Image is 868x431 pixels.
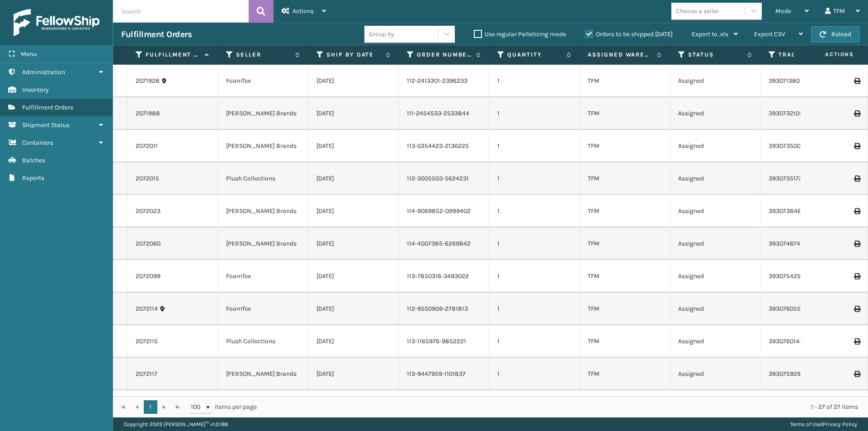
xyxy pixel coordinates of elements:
[218,97,308,130] td: [PERSON_NAME] Brands
[489,325,580,358] td: 1
[369,29,394,39] div: Group by
[580,325,670,358] td: TFM
[670,227,760,260] td: Assigned
[191,400,257,414] span: items per page
[218,325,308,358] td: Plush Collections
[146,51,200,59] label: Fulfillment Order Id
[399,325,489,358] td: 113-1165976-9852221
[124,417,228,431] p: Copyright 2023 [PERSON_NAME]™ v 1.0.188
[399,130,489,162] td: 113-0354423-2136225
[790,421,821,427] a: Terms of Use
[136,272,160,281] a: 2072099
[292,7,314,15] span: Actions
[580,65,670,97] td: TFM
[22,104,73,111] span: Fulfillment Orders
[489,162,580,195] td: 1
[580,130,670,162] td: TFM
[692,30,728,38] span: Export to .xls
[136,109,160,118] a: 2071988
[218,260,308,293] td: FoamTex
[136,174,159,183] a: 2072015
[399,358,489,390] td: 113-9447959-1101837
[191,403,204,412] span: 100
[326,51,381,59] label: Ship By Date
[854,208,859,214] i: Print Label
[854,306,859,312] i: Print Label
[489,65,580,97] td: 1
[688,51,743,59] label: Status
[218,358,308,390] td: [PERSON_NAME] Brands
[580,358,670,390] td: TFM
[308,325,399,358] td: [DATE]
[854,175,859,182] i: Print Label
[22,86,49,94] span: Inventory
[236,51,291,59] label: Seller
[580,293,670,325] td: TFM
[22,139,53,147] span: Containers
[775,7,791,15] span: Mode
[854,110,859,117] i: Print Label
[136,337,158,346] a: 2072115
[588,51,652,59] label: Assigned Warehouse
[507,51,562,59] label: Quantity
[489,195,580,227] td: 1
[218,65,308,97] td: FoamTex
[399,227,489,260] td: 114-4007385-6269842
[854,78,859,84] i: Print Label
[22,156,45,164] span: Batches
[399,293,489,325] td: 112-9550909-2781813
[670,358,760,390] td: Assigned
[417,51,472,59] label: Order Number
[474,30,566,38] label: Use regular Palletizing mode
[308,293,399,325] td: [DATE]
[580,162,670,195] td: TFM
[399,195,489,227] td: 114-9069852-0999402
[489,358,580,390] td: 1
[308,260,399,293] td: [DATE]
[399,65,489,97] td: 112-2413301-2396233
[489,97,580,130] td: 1
[22,68,65,76] span: Administration
[670,130,760,162] td: Assigned
[308,227,399,260] td: [DATE]
[489,130,580,162] td: 1
[121,29,192,40] h3: Fulfillment Orders
[308,358,399,390] td: [DATE]
[769,305,810,313] a: 393076055154
[399,97,489,130] td: 111-2454533-2533844
[399,390,489,423] td: 113-6372493-7973024
[308,162,399,195] td: [DATE]
[769,207,812,215] a: 393073848052
[489,227,580,260] td: 1
[769,240,810,247] a: 393074674977
[218,195,308,227] td: [PERSON_NAME] Brands
[670,293,760,325] td: Assigned
[854,273,859,279] i: Print Label
[136,369,157,379] a: 2072117
[308,97,399,130] td: [DATE]
[585,30,673,38] label: Orders to be shipped [DATE]
[218,227,308,260] td: [PERSON_NAME] Brands
[22,121,70,129] span: Shipment Status
[854,241,859,247] i: Print Label
[218,162,308,195] td: Plush Collections
[308,65,399,97] td: [DATE]
[144,400,157,414] a: 1
[218,390,308,423] td: FoamTex
[489,293,580,325] td: 1
[769,370,811,378] a: 393075929052
[797,47,859,62] span: Actions
[14,9,99,36] img: logo
[790,417,857,431] div: |
[754,30,785,38] span: Export CSV
[670,97,760,130] td: Assigned
[670,325,760,358] td: Assigned
[670,162,760,195] td: Assigned
[136,304,158,313] a: 2072114
[580,260,670,293] td: TFM
[580,97,670,130] td: TFM
[580,390,670,423] td: TFM
[670,65,760,97] td: Assigned
[21,50,37,58] span: Menu
[670,390,760,423] td: Assigned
